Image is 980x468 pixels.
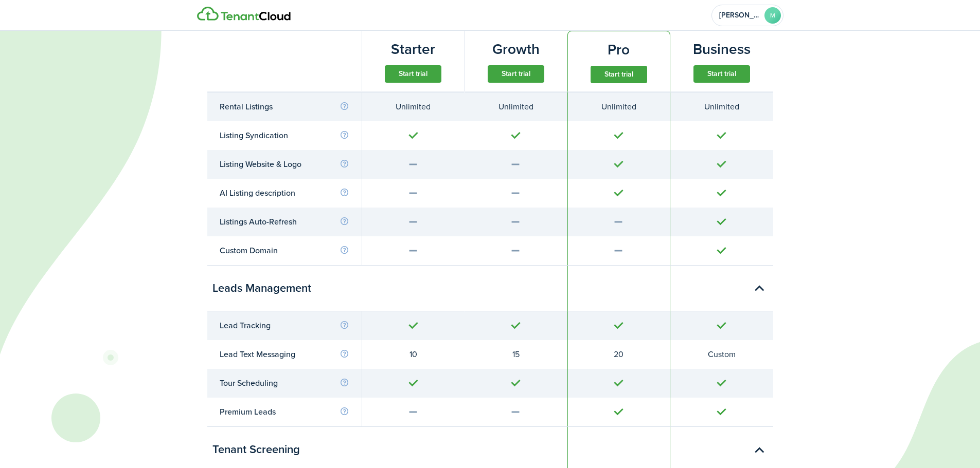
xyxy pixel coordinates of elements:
[385,65,441,83] button: Start trial
[220,320,349,332] div: Lead Tracking
[477,348,555,361] div: 15
[207,311,773,427] table: Toggle accordion
[220,101,349,113] div: Rental Listings
[711,5,783,26] button: Open menu
[683,101,761,113] div: Unlimited
[477,101,555,113] div: Unlimited
[391,39,435,60] subscription-pricing-card-title: Starter
[375,348,452,361] div: 10
[375,101,452,113] div: Unlimited
[748,439,771,461] button: Toggle accordion
[220,348,349,361] div: Lead Text Messaging
[693,65,750,83] button: Start trial
[220,158,349,171] div: Listing Website & Logo
[197,7,291,21] img: Logo
[492,39,540,60] subscription-pricing-card-title: Growth
[748,277,771,299] button: Toggle accordion
[220,216,349,228] div: Listings Auto-Refresh
[693,39,751,60] subscription-pricing-card-title: Business
[683,348,761,361] div: Custom
[220,377,349,389] div: Tour Scheduling
[608,39,630,61] subscription-pricing-card-title: Pro
[591,66,647,83] button: Start trial
[207,92,773,266] table: Toggle accordion
[220,245,349,257] div: Custom Domain
[220,406,349,418] div: Premium Leads
[719,12,760,19] span: Melissa
[220,187,349,199] div: AI Listing description
[580,101,657,113] div: Unlimited
[764,7,781,24] avatar-text: M
[488,65,544,83] button: Start trial
[220,129,349,142] div: Listing Syndication
[580,348,657,361] div: 20
[207,266,362,312] div: Leads Management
